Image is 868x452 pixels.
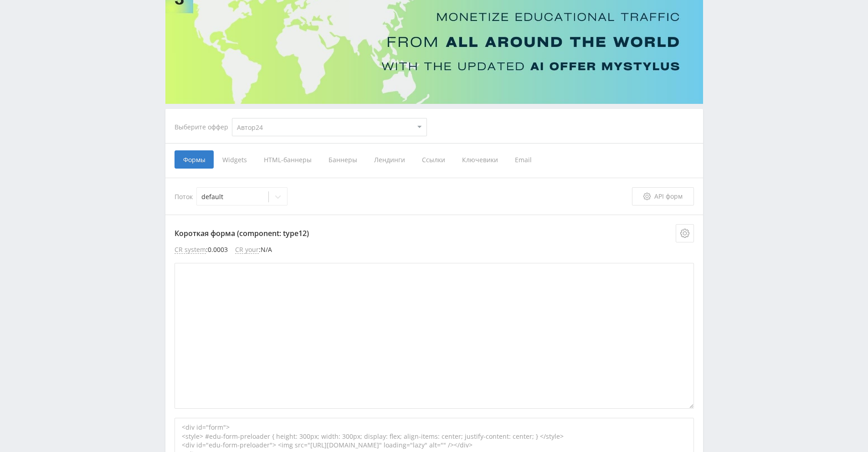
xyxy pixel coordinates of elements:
[320,150,365,169] span: Баннеры
[175,246,228,254] li: : 0.0003
[214,150,255,169] span: Widgets
[453,150,506,169] span: Ключевики
[365,150,413,169] span: Лендинги
[654,193,683,200] span: API форм
[235,246,272,254] li: : N/A
[175,150,214,169] span: Формы
[175,187,632,205] div: Поток
[255,150,320,169] span: HTML-баннеры
[175,246,206,254] span: CR system
[413,150,453,169] span: Ссылки
[175,224,694,242] p: Короткая форма (component: type12)
[235,246,259,254] span: CR your
[632,187,694,205] a: API форм
[175,123,232,131] div: Выберите оффер
[506,150,540,169] span: Email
